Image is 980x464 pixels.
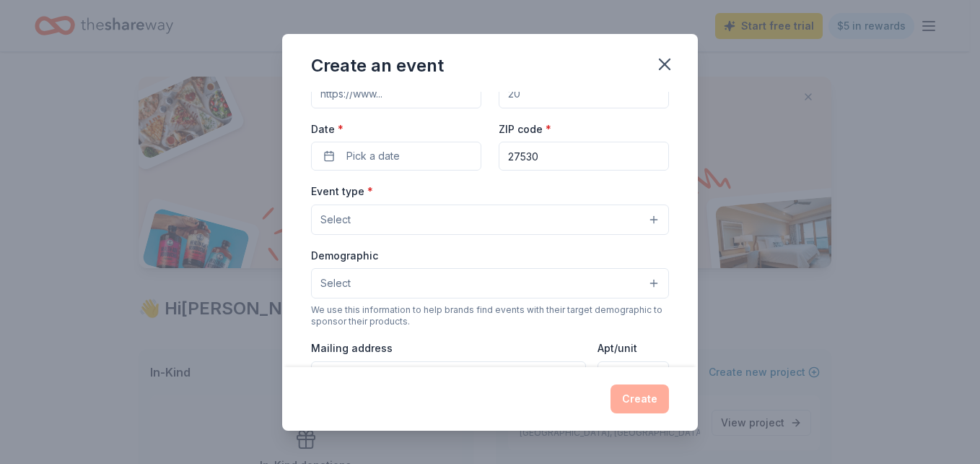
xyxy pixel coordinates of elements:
button: Pick a date [311,142,481,171]
label: Apt/unit [598,341,637,356]
label: Demographic [311,249,378,263]
label: ZIP code [499,122,551,137]
label: Date [311,122,481,137]
span: Pick a date [346,147,400,165]
input: 20 [499,80,669,108]
input: https://www... [311,80,481,108]
input: 12345 (U.S. only) [499,142,669,171]
div: We use this information to help brands find events with their target demographic to sponsor their... [311,304,669,327]
div: Create an event [311,54,444,77]
button: Select [311,268,669,298]
button: Select [311,205,669,235]
label: Event type [311,184,373,199]
input: # [598,361,669,390]
input: Enter a US address [311,361,586,390]
span: Select [320,211,351,228]
label: Mailing address [311,341,393,356]
span: Select [320,275,351,292]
